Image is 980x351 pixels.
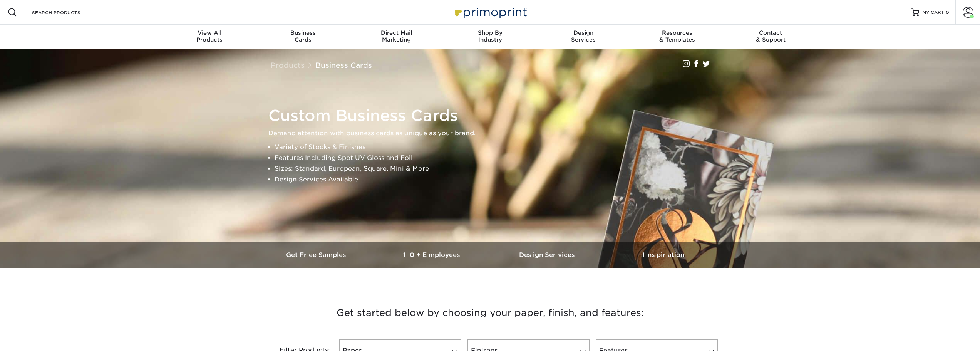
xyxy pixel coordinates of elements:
a: Business Cards [315,61,372,69]
div: Marketing [350,29,443,43]
a: Shop ByIndustry [443,25,537,49]
span: Direct Mail [350,29,443,36]
span: 0 [946,10,949,15]
span: View All [163,29,256,36]
input: SEARCH PRODUCTS..... [31,8,106,17]
span: Business [256,29,350,36]
a: Contact& Support [724,25,818,49]
a: Resources& Templates [630,25,724,49]
h3: Get started below by choosing your paper, finish, and features: [265,296,715,330]
span: Resources [630,29,724,36]
a: Design Services [490,242,606,268]
li: Features Including Spot UV Gloss and Foil [275,153,719,163]
a: BusinessCards [256,25,350,49]
div: Products [163,29,256,43]
span: MY CART [922,9,944,16]
span: Design [537,29,630,36]
p: Demand attention with business cards as unique as your brand. [268,128,719,139]
span: Shop By [443,29,537,36]
li: Variety of Stocks & Finishes [275,142,719,153]
li: Sizes: Standard, European, Square, Mini & More [275,163,719,174]
a: Products [271,61,305,69]
a: Inspiration [606,242,721,268]
h3: 10+ Employees [375,251,490,259]
div: Services [537,29,630,43]
a: DesignServices [537,25,630,49]
li: Design Services Available [275,174,719,185]
span: Contact [724,29,818,36]
h1: Custom Business Cards [268,106,719,125]
h3: Design Services [490,251,606,259]
div: Industry [443,29,537,43]
div: Cards [256,29,350,43]
img: Primoprint [452,4,529,20]
a: 10+ Employees [375,242,490,268]
a: Direct MailMarketing [350,25,443,49]
a: Get Free Samples [259,242,375,268]
div: & Templates [630,29,724,43]
h3: Get Free Samples [259,251,375,259]
div: & Support [724,29,818,43]
h3: Inspiration [606,251,721,259]
a: View AllProducts [163,25,256,49]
